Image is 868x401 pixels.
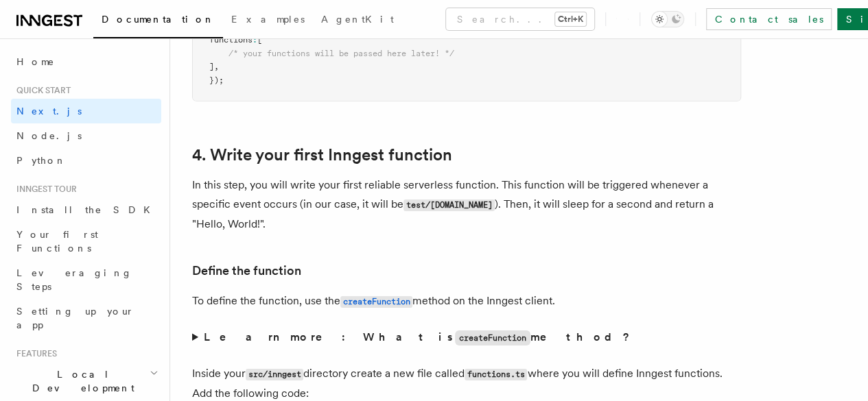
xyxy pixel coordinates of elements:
strong: Learn more: What is method? [204,330,633,343]
a: Next.js [11,99,161,123]
span: /* your functions will be passed here later! */ [228,49,454,58]
span: Your first Functions [16,229,98,254]
span: Inngest tour [11,184,77,195]
span: }); [209,75,224,85]
code: createFunction [340,296,412,308]
code: src/inngest [246,369,303,380]
span: Documentation [102,14,215,25]
span: : [253,35,257,45]
span: Next.js [16,106,82,117]
span: Leveraging Steps [16,267,132,292]
a: Python [11,148,161,173]
span: functions [209,35,253,45]
span: Examples [231,14,305,25]
a: Examples [223,4,313,37]
code: functions.ts [465,369,527,380]
a: Leveraging Steps [11,260,161,299]
span: Setting up your app [16,306,134,330]
span: , [214,62,219,71]
span: Python [16,155,67,166]
span: Quick start [11,85,71,96]
p: In this step, you will write your first reliable serverless function. This function will be trigg... [192,175,741,234]
span: Home [16,55,55,69]
button: Toggle dark mode [651,11,684,27]
span: Node.js [16,130,82,141]
a: Documentation [93,4,223,38]
span: Local Development [11,367,150,395]
code: test/[DOMAIN_NAME] [403,199,495,211]
a: AgentKit [313,4,402,37]
a: Home [11,49,161,74]
summary: Learn more: What iscreateFunctionmethod? [192,328,741,348]
a: Define the function [192,261,301,280]
a: createFunction [340,294,412,307]
span: ] [209,62,214,71]
kbd: Ctrl+K [555,12,586,26]
p: To define the function, use the method on the Inngest client. [192,291,741,311]
a: Install the SDK [11,197,161,222]
code: createFunction [455,330,530,345]
a: Node.js [11,123,161,148]
button: Search...Ctrl+K [446,8,594,30]
button: Local Development [11,362,161,400]
a: Setting up your app [11,299,161,337]
a: Your first Functions [11,222,161,260]
span: AgentKit [321,14,394,25]
a: Contact sales [706,8,832,30]
span: Features [11,348,57,359]
span: [ [257,35,262,45]
a: 4. Write your first Inngest function [192,145,452,165]
span: Install the SDK [16,204,159,215]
